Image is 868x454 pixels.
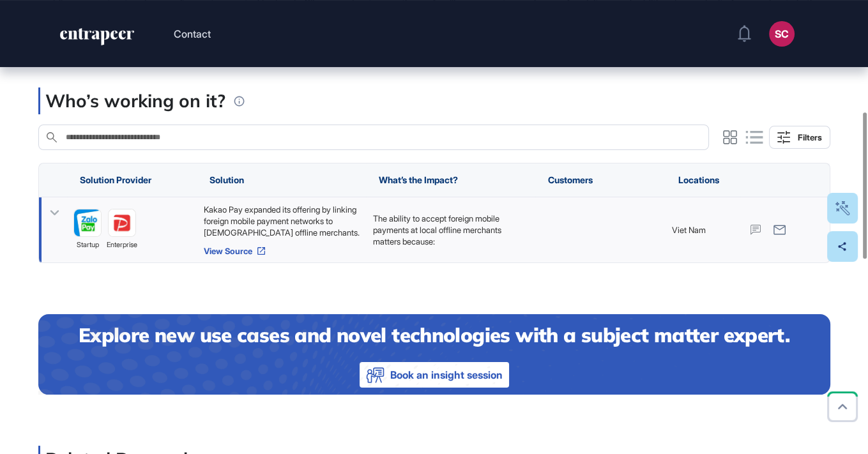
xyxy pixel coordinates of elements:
a: image [73,209,102,237]
a: View Source [203,246,360,256]
div: Filters [798,132,822,142]
span: What’s the Impact? [379,175,458,185]
span: enterprise [107,239,137,251]
a: entrapeer-logo [59,28,135,50]
a: image [108,209,136,237]
span: Locations [678,175,719,185]
img: image [74,209,101,236]
p: The ability to accept foreign mobile payments at local offline merchants matters because: [372,213,529,248]
button: Filters [769,126,830,149]
button: Book an insight session [360,362,509,388]
img: image [109,209,135,236]
span: Solution Provider [80,175,151,185]
h4: Explore new use cases and novel technologies with a subject matter expert. [79,321,789,349]
span: Customers [548,175,593,185]
span: Book an insight session [390,366,503,384]
p: Who’s working on it? [45,87,225,114]
span: Viet Nam [672,224,706,236]
div: Kakao Pay expanded its offering by linking foreign mobile payment networks to [DEMOGRAPHIC_DATA] ... [203,204,360,238]
span: Solution [209,175,244,185]
button: SC [769,21,795,47]
button: Contact [174,26,211,42]
span: startup [76,239,98,251]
